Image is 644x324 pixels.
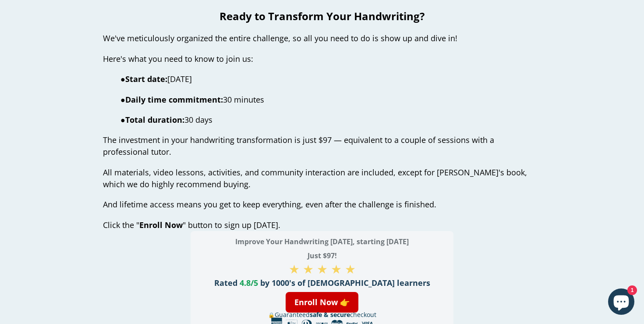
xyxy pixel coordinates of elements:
[219,9,425,23] span: Ready to Transform Your Handwriting?
[120,94,264,105] span: ● 30 minutes
[125,114,184,125] strong: Total duration:
[103,135,494,157] span: The investment in your handwriting transformation is just $97 — equivalent to a couple of session...
[103,33,457,43] span: We've meticulously organized the entire challenge, so all you need to do is show up and dive in!
[191,235,453,263] h3: Improve Your Handwriting [DATE], starting [DATE] Just $97!
[310,310,350,319] strong: safe & secure
[260,278,430,288] span: by 1000's of [DEMOGRAPHIC_DATA] learners
[103,199,436,210] span: And lifetime access means you get to keep everything, even after the challenge is finished.
[125,74,167,84] strong: Start date:
[103,167,527,189] span: All materials, video lessons, activities, and community interaction are included, except for [PER...
[605,288,637,317] inbox-online-store-chat: Shopify online store chat
[103,53,253,64] span: Here's what you need to know to join us:
[268,311,376,319] span: 🔒
[139,220,183,230] strong: Enroll Now
[125,94,223,105] strong: Daily time commitment:
[214,278,237,288] span: Rated
[289,260,356,277] span: ★ ★ ★ ★ ★
[120,114,212,125] span: ● 30 days
[275,310,376,319] span: Guaranteed checkout
[240,278,258,288] span: 4.8/5
[286,292,358,313] a: Enroll Now 👉
[103,220,280,230] span: Click the " " button to sign up [DATE].
[120,74,192,84] span: ● [DATE]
